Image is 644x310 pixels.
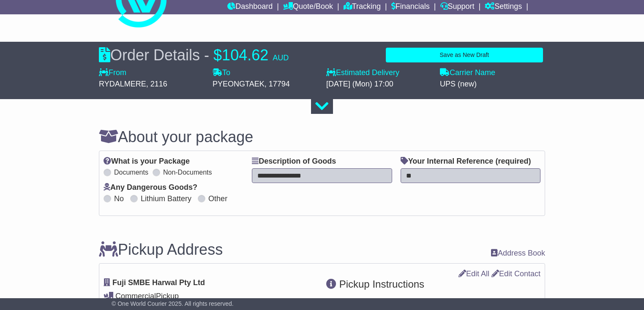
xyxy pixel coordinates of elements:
[401,157,531,166] label: Your Internal Reference (required)
[141,194,191,204] label: Lithium Battery
[104,183,197,192] label: Any Dangerous Goods?
[99,80,146,88] span: RYDALMERE
[440,68,495,78] label: Carrier Name
[252,157,336,166] label: Description of Goods
[99,129,545,146] h3: About your package
[273,54,289,62] span: AUD
[146,80,167,88] span: , 2116
[213,68,230,78] label: To
[339,278,424,290] span: Pickup Instructions
[114,168,148,176] label: Documents
[112,300,234,307] span: © One World Courier 2025. All rights reserved.
[99,68,126,78] label: From
[491,270,540,278] a: Edit Contact
[386,48,543,62] button: Save as New Draft
[213,80,265,88] span: PYEONGTAEK
[458,270,489,278] a: Edit All
[115,292,156,300] span: Commercial
[104,157,190,166] label: What is your Package
[208,194,227,204] label: Other
[440,80,545,89] div: UPS (new)
[163,168,212,176] label: Non-Documents
[104,292,318,301] div: Pickup
[213,46,222,64] span: $
[114,194,124,204] label: No
[491,249,545,258] a: Address Book
[265,80,290,88] span: , 17794
[326,68,431,78] label: Estimated Delivery
[112,278,205,287] span: Fuji SMBE Harwal Pty Ltd
[99,241,223,258] h3: Pickup Address
[222,46,268,64] span: 104.62
[326,80,431,89] div: [DATE] (Mon) 17:00
[99,46,289,64] div: Order Details -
